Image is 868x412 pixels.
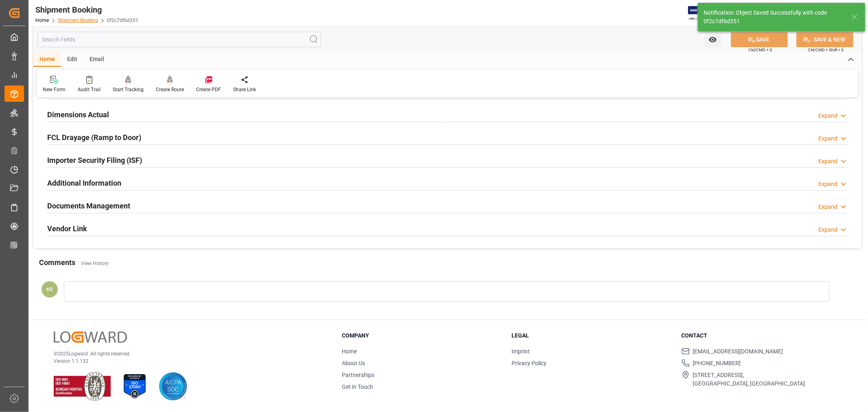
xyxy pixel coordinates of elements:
[47,109,109,120] h2: Dimensions Actual
[35,18,49,23] a: Home
[342,360,365,366] a: About Us
[342,384,373,390] a: Get in Touch
[818,226,837,234] div: Expand
[512,360,547,366] a: Privacy Policy
[120,372,149,401] img: ISO 27001 Certification
[83,53,110,67] div: Email
[704,32,721,47] button: open menu
[682,331,841,340] h3: Contact
[688,6,716,20] img: Exertis%20JAM%20-%20Email%20Logo.jpg_1722504956.jpg
[46,286,53,292] span: KS
[342,372,374,378] a: Partnerships
[47,132,141,143] h2: FCL Drayage (Ramp to Door)
[818,157,837,166] div: Expand
[748,47,772,53] span: Ctrl/CMD + S
[808,47,844,53] span: Ctrl/CMD + Shift + S
[61,53,83,67] div: Edit
[818,112,837,120] div: Expand
[159,372,187,401] img: AICPA SOC
[54,331,127,343] img: Logward Logo
[342,331,501,340] h3: Company
[196,86,221,93] div: Create PDF
[47,223,87,234] h2: Vendor Link
[704,9,844,26] div: Notification: Object Saved Successfully with code 0f2c7df6d351
[39,257,75,268] h2: Comments
[731,32,788,47] button: SAVE
[512,348,530,355] a: Imprint
[33,53,61,67] div: Home
[47,178,121,188] h2: Additional Information
[818,134,837,143] div: Expand
[693,371,805,388] span: [STREET_ADDRESS], [GEOGRAPHIC_DATA], [GEOGRAPHIC_DATA]
[58,18,98,23] a: Shipment Booking
[37,32,321,47] input: Search Fields
[818,203,837,211] div: Expand
[342,348,357,355] a: Home
[54,357,321,365] p: Version 1.1.132
[81,261,109,266] a: View History
[54,372,111,401] img: ISO 9001 & ISO 14001 Certification
[47,155,142,166] h2: Importer Security Filing (ISF)
[35,4,138,16] div: Shipment Booking
[43,86,66,93] div: New Form
[233,86,256,93] div: Share Link
[693,347,783,356] span: [EMAIL_ADDRESS][DOMAIN_NAME]
[156,86,184,93] div: Create Route
[113,86,144,93] div: Start Tracking
[796,32,853,47] button: SAVE & NEW
[512,331,671,340] h3: Legal
[54,350,321,357] p: © 2025 Logward. All rights reserved.
[693,359,741,368] span: [PHONE_NUMBER]
[47,200,130,211] h2: Documents Management
[818,180,837,188] div: Expand
[78,86,101,93] div: Audit Trail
